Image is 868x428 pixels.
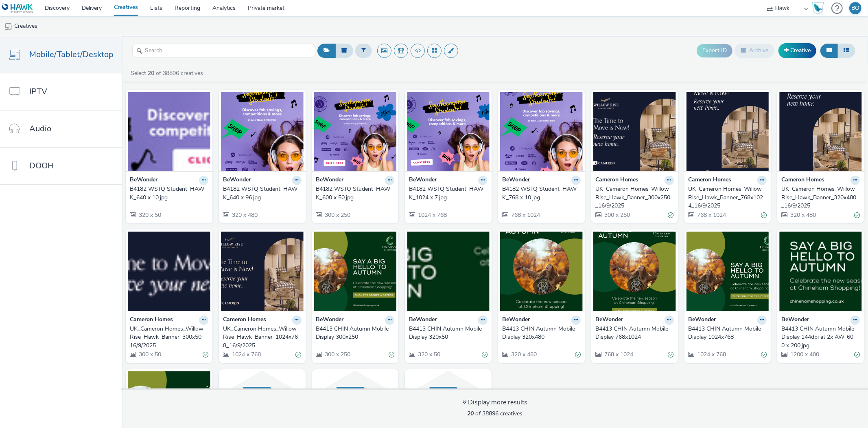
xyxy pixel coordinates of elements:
div: Valid [296,351,302,359]
button: Archive [735,44,774,57]
strong: Cameron Homes [689,176,732,185]
img: B4413 CHIN Autumn Mobile Display 320x480 visual [500,232,583,311]
img: B4413 CHIN Autumn Mobile Display 144dpi at 2x AW_600 x 200.jpg visual [779,232,862,311]
a: B4413 CHIN Autumn Mobile Display 144dpi at 2x AW_600 x 200.jpg [781,325,860,350]
div: UK_Cameron Homes_Willow Rise_Hawk_Banner_300x250_16/9/2025 [595,185,671,210]
span: 768 x 1024 [603,351,633,358]
div: B4413 CHIN Autumn Mobile Display 320x50 [409,325,484,342]
img: Hawk Academy [812,2,824,15]
span: 768 x 1024 [510,211,540,219]
img: B4413 CHIN Autumn Mobile Display 768x1024 visual [593,232,676,311]
span: 1024 x 768 [231,351,261,358]
strong: Cameron Homes [595,176,638,185]
div: Valid [668,351,674,359]
div: UK_Cameron Homes_Willow Rise_Hawk_Banner_768x1024_16/9/2025 [689,185,764,210]
img: B4413 CHIN Autumn Mobile Display 1024x768 visual [687,232,769,311]
span: 300 x 250 [324,211,351,219]
div: Valid [389,351,394,359]
input: Search... [132,44,315,58]
a: UK_Cameron Homes_Willow Rise_Hawk_Banner_300x50_16/9/2025 [130,325,208,350]
a: UK_Cameron Homes_Willow Rise_Hawk_Banner_1024x768_16/9/2025 [223,325,302,350]
div: B4182 WSTQ Student_HAWK_640 x 10.jpg [130,185,205,202]
span: 320 x 50 [417,351,440,358]
strong: BeWonder [130,176,157,185]
span: IPTV [29,86,47,97]
span: 320 x 480 [510,351,537,358]
a: UK_Cameron Homes_Willow Rise_Hawk_Banner_320x480_16/9/2025 [781,185,860,210]
strong: 20 [467,410,474,417]
div: Valid [482,351,488,359]
span: 1200 x 400 [789,351,819,358]
a: Creative [778,43,816,58]
a: B4413 CHIN Autumn Mobile Display 1024x768 [689,325,767,342]
strong: 20 [148,69,154,77]
span: 300 x 50 [138,351,161,358]
strong: BeWonder [502,315,530,325]
div: UK_Cameron Homes_Willow Rise_Hawk_Banner_320x480_16/9/2025 [781,185,857,210]
strong: Cameron Homes [781,176,824,185]
img: UK_Cameron Homes_Willow Rise_Hawk_Banner_320x480_16/9/2025 visual [779,92,862,171]
div: B4413 CHIN Autumn Mobile Display 300x250 [316,325,391,342]
strong: BeWonder [409,176,437,185]
div: UK_Cameron Homes_Willow Rise_Hawk_Banner_1024x768_16/9/2025 [223,325,298,350]
a: B4182 WSTQ Student_HAWK_768 x 10.jpg [502,185,581,202]
img: B4182 WSTQ Student_HAWK_1024 x 7.jpg visual [407,92,490,171]
img: B4182 WSTQ Student_HAWK_640 x 10.jpg visual [128,92,210,171]
strong: BeWonder [316,315,344,325]
a: B4413 CHIN Autumn Mobile Display 768x1024 [595,325,674,342]
span: Audio [29,123,51,135]
img: B4413 CHIN Autumn Mobile Display 300x250 visual [314,232,397,311]
a: UK_Cameron Homes_Willow Rise_Hawk_Banner_768x1024_16/9/2025 [689,185,767,210]
div: Valid [203,351,208,359]
div: Display more results [462,398,527,407]
span: of 38896 creatives [467,410,523,417]
img: UK_Cameron Homes_Willow Rise_Hawk_Banner_768x1024_16/9/2025 visual [687,92,769,171]
a: B4182 WSTQ Student_HAWK_640 x 10.jpg [130,185,208,202]
div: B4182 WSTQ Student_HAWK_600 x 50.jpg [316,185,391,202]
button: Export ID [697,44,732,57]
div: Valid [668,211,674,219]
img: UK_Cameron Homes_Willow Rise_Hawk_Banner_1024x768_16/9/2025 visual [221,232,304,311]
span: 320 x 480 [231,211,258,219]
span: 320 x 50 [138,211,161,219]
img: UK_Cameron Homes_Willow Rise_Hawk_Banner_300x250_16/9/2025 visual [593,92,676,171]
div: B4413 CHIN Autumn Mobile Display 144dpi at 2x AW_600 x 200.jpg [781,325,857,350]
span: 1024 x 768 [697,351,726,358]
div: B4413 CHIN Autumn Mobile Display 320x480 [502,325,577,342]
img: UK_Cameron Homes_Willow Rise_Hawk_Banner_300x50_16/9/2025 visual [128,232,210,311]
a: UK_Cameron Homes_Willow Rise_Hawk_Banner_300x250_16/9/2025 [595,185,674,210]
a: Select of 38896 creatives [130,69,206,77]
a: Hawk Academy [812,2,827,15]
div: B4182 WSTQ Student_HAWK_768 x 10.jpg [502,185,577,202]
a: B4413 CHIN Autumn Mobile Display 300x250 [316,325,395,342]
img: B4182 WSTQ Student_HAWK_600 x 50.jpg visual [314,92,397,171]
img: B4182 WSTQ Student_HAWK_640 x 96.jpg visual [221,92,304,171]
strong: Cameron Homes [223,315,266,325]
a: B4413 CHIN Autumn Mobile Display 320x50 [409,325,488,342]
span: 1024 x 768 [417,211,447,219]
button: Grid [820,44,838,57]
div: B4182 WSTQ Student_HAWK_1024 x 7.jpg [409,185,484,202]
a: B4413 CHIN Autumn Mobile Display 320x480 [502,325,581,342]
img: B4182 WSTQ Student_HAWK_768 x 10.jpg visual [500,92,583,171]
div: B4413 CHIN Autumn Mobile Display 768x1024 [595,325,671,342]
strong: BeWonder [316,176,344,185]
span: Mobile/Tablet/Desktop [29,49,114,60]
a: B4182 WSTQ Student_HAWK_1024 x 7.jpg [409,185,488,202]
strong: BeWonder [409,315,437,325]
span: DOOH [29,160,54,172]
div: Valid [761,351,767,359]
div: UK_Cameron Homes_Willow Rise_Hawk_Banner_300x50_16/9/2025 [130,325,205,350]
strong: BeWonder [502,176,530,185]
span: 768 x 1024 [697,211,726,219]
button: Table [837,44,855,57]
div: B4413 CHIN Autumn Mobile Display 1024x768 [689,325,764,342]
span: 300 x 250 [324,351,351,358]
a: B4182 WSTQ Student_HAWK_640 x 96.jpg [223,185,302,202]
span: 300 x 250 [603,211,630,219]
img: mobile [4,22,12,31]
div: Valid [761,211,767,219]
strong: BeWonder [223,176,251,185]
img: undefined Logo [2,3,33,13]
